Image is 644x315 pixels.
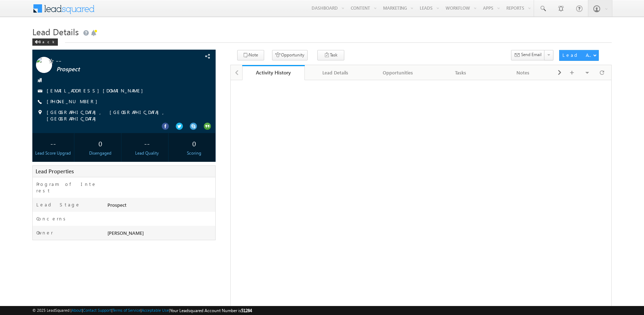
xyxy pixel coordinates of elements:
[32,307,252,314] span: © 2025 LeadSquared | | | | |
[559,50,599,61] button: Lead Actions
[373,68,423,77] div: Opportunities
[112,308,141,312] a: Terms of Service
[242,65,305,80] a: Activity History
[498,68,548,77] div: Notes
[435,68,486,77] div: Tasks
[36,229,53,236] label: Owner
[272,50,308,60] button: Opportunity
[241,308,252,313] span: 51284
[492,65,555,80] a: Notes
[175,137,213,150] div: 0
[47,98,101,105] span: [PHONE_NUMBER]
[56,66,171,73] span: Prospect
[317,50,344,60] button: Task
[34,137,73,150] div: --
[36,168,74,175] span: Lead Properties
[32,38,58,46] div: Back
[81,150,119,156] div: Disengaged
[32,38,61,44] a: Back
[106,201,215,211] div: Prospect
[107,230,144,236] span: [PERSON_NAME]
[142,308,169,312] a: Acceptable Use
[562,52,593,58] div: Lead Actions
[511,50,545,60] button: Send Email
[305,65,367,80] a: Lead Details
[237,50,264,60] button: Note
[310,68,361,77] div: Lead Details
[47,109,197,122] span: [GEOGRAPHIC_DATA], [GEOGRAPHIC_DATA], [GEOGRAPHIC_DATA]
[367,65,429,80] a: Opportunities
[36,215,68,222] label: Concerns
[128,137,166,150] div: --
[36,201,80,208] label: Lead Stage
[72,308,82,312] a: About
[170,308,252,313] span: Your Leadsquared Account Number is
[521,51,542,58] span: Send Email
[34,150,73,156] div: Lead Score Upgrad
[175,150,213,156] div: Scoring
[81,137,119,150] div: 0
[36,57,52,76] img: Profile photo
[32,26,79,37] span: Lead Details
[36,181,99,194] label: Program of Interest
[128,150,166,156] div: Lead Quality
[47,87,147,93] a: [EMAIL_ADDRESS][DOMAIN_NAME]
[248,69,299,76] div: Activity History
[56,57,170,64] span: --
[429,65,492,80] a: Tasks
[83,308,111,312] a: Contact Support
